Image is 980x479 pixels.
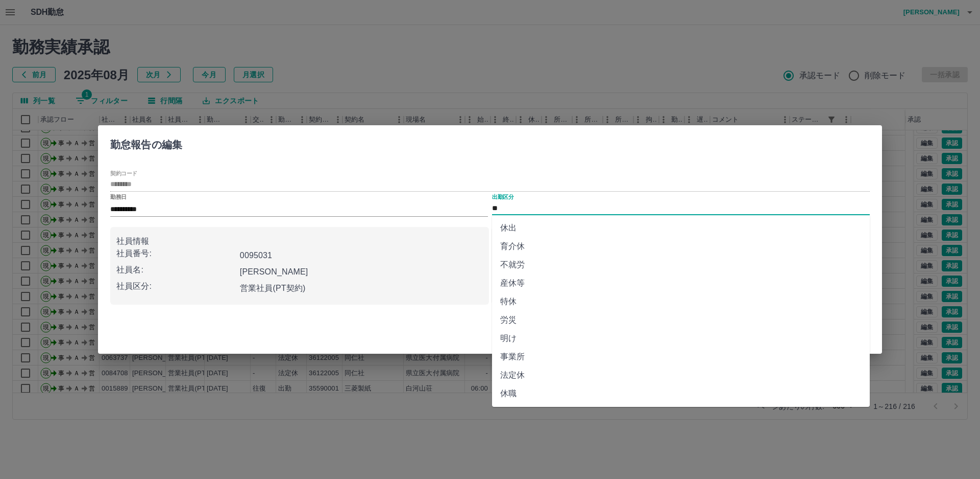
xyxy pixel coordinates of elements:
[116,264,236,276] p: 社員名:
[116,235,483,247] p: 社員情報
[492,329,870,348] li: 明け
[492,256,870,274] li: 不就労
[492,292,870,311] li: 特休
[492,193,513,201] label: 出勤区分
[110,193,127,201] label: 勤務日
[240,251,272,260] b: 0095031
[492,384,870,403] li: 休職
[492,348,870,366] li: 事業所
[240,284,306,292] b: 営業社員(PT契約)
[492,311,870,329] li: 労災
[98,125,194,160] h2: 勤怠報告の編集
[116,280,236,292] p: 社員区分:
[240,267,308,276] b: [PERSON_NAME]
[492,237,870,256] li: 育介休
[492,274,870,292] li: 産休等
[110,169,137,177] label: 契約コード
[116,247,236,260] p: 社員番号:
[492,366,870,384] li: 法定休
[492,219,870,237] li: 休出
